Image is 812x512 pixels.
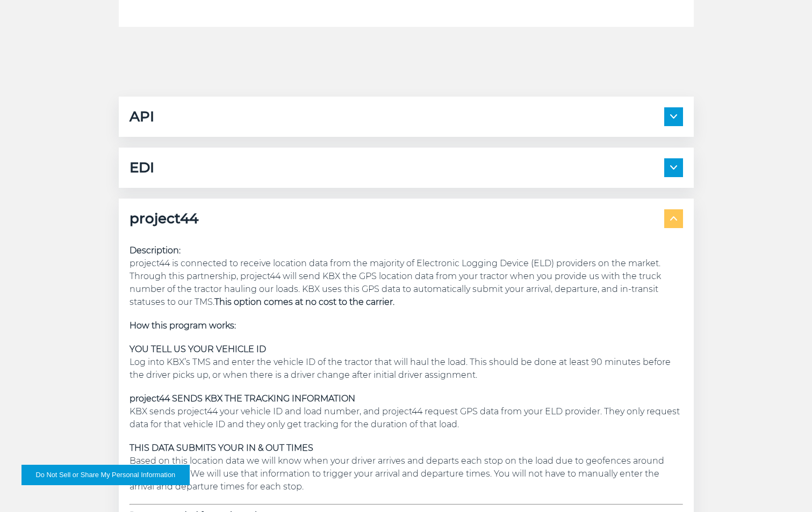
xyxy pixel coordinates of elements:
p: KBX sends project44 your vehicle ID and load number, and project44 request GPS data from your ELD... [130,392,683,431]
h5: EDI [130,158,154,177]
strong: THIS DATA SUBMITS YOUR IN & OUT TIMES [130,443,313,453]
img: arrow [670,216,677,221]
p: project44 is connected to receive location data from the majority of Electronic Logging Device (E... [130,244,683,309]
p: Log into KBX’s TMS and enter the vehicle ID of the tractor that will haul the load. This should b... [130,343,683,382]
h5: project44 [130,209,198,228]
img: arrow [670,165,677,170]
strong: This option comes at no cost to the carrier. [214,297,394,307]
strong: Description: [130,245,181,255]
strong: project44 SENDS KBX THE TRACKING INFORMATION [130,393,355,404]
button: Do Not Sell or Share My Personal Information [21,465,190,485]
h5: API [130,107,154,126]
strong: How this program works: [130,320,236,331]
p: Based on this location data we will know when your driver arrives and departs each stop on the lo... [130,442,683,493]
strong: YOU TELL US YOUR VEHICLE ID [130,344,266,354]
img: arrow [670,114,677,119]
